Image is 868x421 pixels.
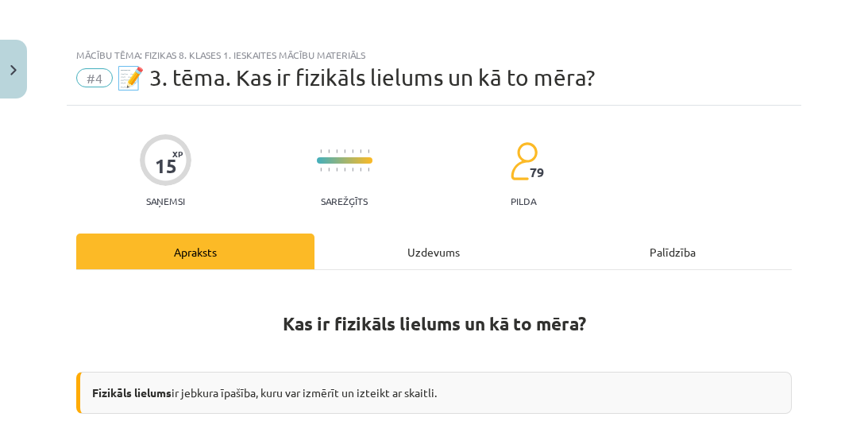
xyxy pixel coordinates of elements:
b: Fizikāls lielums [92,385,172,400]
img: icon-short-line-57e1e144782c952c97e751825c79c345078a6d821885a25fce030b3d8c18986b.svg [336,168,338,172]
img: icon-close-lesson-0947bae3869378f0d4975bcd49f059093ad1ed9edebbc8119c70593378902aed.svg [10,65,17,75]
p: pilda [511,195,536,207]
img: icon-short-line-57e1e144782c952c97e751825c79c345078a6d821885a25fce030b3d8c18986b.svg [344,168,345,172]
div: Palīdzība [554,234,792,269]
div: Apraksts [76,234,314,269]
span: #4 [76,68,113,87]
strong: Kas ir fizikāls lielums un kā to mēra? [283,312,586,335]
img: icon-short-line-57e1e144782c952c97e751825c79c345078a6d821885a25fce030b3d8c18986b.svg [352,149,353,153]
span: 📝 3. tēma. Kas ir fizikāls lielums un kā to mēra? [117,64,595,91]
span: 79 [530,165,544,180]
img: icon-short-line-57e1e144782c952c97e751825c79c345078a6d821885a25fce030b3d8c18986b.svg [344,149,345,153]
img: icon-short-line-57e1e144782c952c97e751825c79c345078a6d821885a25fce030b3d8c18986b.svg [328,168,330,172]
img: icon-short-line-57e1e144782c952c97e751825c79c345078a6d821885a25fce030b3d8c18986b.svg [320,168,322,172]
img: icon-short-line-57e1e144782c952c97e751825c79c345078a6d821885a25fce030b3d8c18986b.svg [360,149,361,153]
p: Saņemsi [140,195,191,207]
div: Uzdevums [314,234,553,269]
span: XP [172,149,183,158]
div: 15 [155,155,177,177]
img: students-c634bb4e5e11cddfef0936a35e636f08e4e9abd3cc4e673bd6f9a4125e45ecb1.svg [510,141,538,181]
img: icon-short-line-57e1e144782c952c97e751825c79c345078a6d821885a25fce030b3d8c18986b.svg [368,149,369,153]
div: Mācību tēma: Fizikas 8. klases 1. ieskaites mācību materiāls [76,49,792,60]
img: icon-short-line-57e1e144782c952c97e751825c79c345078a6d821885a25fce030b3d8c18986b.svg [336,149,338,153]
img: icon-short-line-57e1e144782c952c97e751825c79c345078a6d821885a25fce030b3d8c18986b.svg [368,168,369,172]
img: icon-short-line-57e1e144782c952c97e751825c79c345078a6d821885a25fce030b3d8c18986b.svg [320,149,322,153]
div: ir jebkura īpašība, kuru var izmērīt un izteikt ar skaitli. [76,372,792,414]
p: Sarežģīts [321,195,368,207]
img: icon-short-line-57e1e144782c952c97e751825c79c345078a6d821885a25fce030b3d8c18986b.svg [328,149,330,153]
img: icon-short-line-57e1e144782c952c97e751825c79c345078a6d821885a25fce030b3d8c18986b.svg [360,168,361,172]
img: icon-short-line-57e1e144782c952c97e751825c79c345078a6d821885a25fce030b3d8c18986b.svg [352,168,353,172]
